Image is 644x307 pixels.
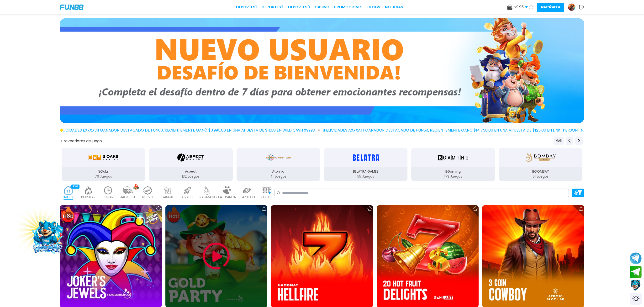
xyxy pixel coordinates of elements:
p: FAT PANDA [218,195,236,200]
button: Previous providers [566,137,573,145]
button: Atomic [235,148,322,181]
p: Atomic [237,169,320,174]
p: 41 Juegos [237,174,320,179]
img: hot [133,183,139,190]
a: Promociones [334,4,363,10]
img: slots_light.webp [262,186,271,195]
a: Deportes1 [236,4,257,10]
img: crash_light.webp [183,186,192,195]
a: Deportes2 [262,4,283,10]
a: CASINO [315,4,329,10]
button: Join telegram [630,266,642,278]
p: POPULAR [81,195,95,200]
img: Play Game [202,242,231,270]
button: Proveedores de juego [61,138,102,143]
button: Aspect [147,148,234,181]
p: PLAYTECH [239,195,255,200]
img: fat_panda_light.webp [222,186,232,195]
button: Previous providers [554,137,564,145]
p: CRASH [182,195,193,200]
p: BGaming [411,169,495,174]
button: Next providers [575,137,583,145]
img: casual_light.webp [163,186,172,195]
button: Contact customer service [630,279,642,291]
button: BELATRA GAMES [322,148,409,181]
p: 51 Juegos [499,174,582,179]
img: recent_light.webp [103,186,113,195]
img: jackpot_light.webp [123,186,133,195]
img: Aspect [177,151,204,164]
p: BELATRA GAMES [324,169,407,174]
p: BOOMBAY [499,169,582,174]
button: BGaming [409,148,497,181]
img: Platform Filter [574,190,582,195]
a: Deportes3 [288,4,310,10]
p: PRAGMATIC [198,195,217,200]
img: Hot [60,206,76,224]
img: Avatar [568,4,575,11]
p: INICIO [63,195,73,200]
img: Atomic [265,151,292,164]
p: 3Oaks [62,169,145,174]
img: popular_light.webp [84,186,93,195]
p: 173 Juegos [411,174,495,179]
img: BGaming [438,151,468,164]
img: playtech_light.webp [242,186,252,195]
a: BLOGS [367,4,380,10]
img: pragmatic_light.webp [202,186,212,195]
img: 3Oaks [88,151,118,164]
img: BOOMBAY [526,151,556,164]
img: Company Logo [60,5,84,10]
p: SLOTS [261,195,272,200]
button: 3Oaks [60,148,147,181]
div: 9183 [71,185,79,189]
img: Bono de Nuevo Jugador [60,18,584,123]
img: new_light.webp [143,186,153,195]
p: 132 Juegos [149,174,232,179]
img: Image Link [24,212,71,259]
span: $ 9.95 [514,4,528,10]
a: NOTICIAS [385,4,403,10]
button: BOOMBAY [497,148,584,181]
img: BELATRA GAMES [351,151,381,164]
a: Avatar [568,3,579,11]
p: JUGAR [103,195,113,200]
div: Switch theme [630,293,642,305]
p: JACKPOT [120,195,136,200]
p: 76 Juegos [62,174,145,179]
span: ¡FELICIDADES exxxx31! GANADOR DESTACADO DE FUN88, RECIENTEMENTE GANÓ $3,996.00 EN UNA APUESTA DE ... [57,127,320,133]
p: NUEVO [142,195,153,200]
p: Aspect [149,169,232,174]
p: CASUAL [161,195,174,200]
img: home_active.webp [64,186,73,195]
button: Join telegram channel [630,252,642,265]
button: Depósito [537,3,564,12]
p: 55 Juegos [324,174,407,179]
